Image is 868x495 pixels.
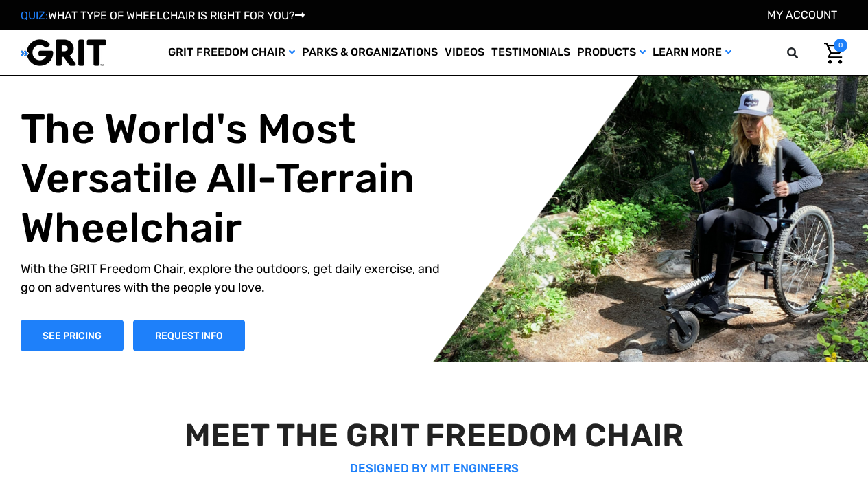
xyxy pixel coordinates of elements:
p: DESIGNED BY MIT ENGINEERS [22,460,847,478]
a: Videos [441,30,488,75]
p: With the GRIT Freedom Chair, explore the outdoors, get daily exercise, and go on adventures with ... [21,259,445,296]
a: Products [574,30,649,75]
h2: MEET THE GRIT FREEDOM CHAIR [22,417,847,454]
a: Learn More [649,30,735,75]
a: QUIZ:WHAT TYPE OF WHEELCHAIR IS RIGHT FOR YOU? [21,9,305,22]
h1: The World's Most Versatile All-Terrain Wheelchair [21,104,445,252]
a: Shop Now [21,320,124,351]
a: GRIT Freedom Chair [165,30,298,75]
a: Cart with 0 items [814,38,847,67]
a: Parks & Organizations [298,30,441,75]
span: 0 [834,38,847,52]
a: Slide number 1, Request Information [133,320,245,351]
a: Account [767,8,837,21]
img: Cart [824,43,844,64]
img: GRIT All-Terrain Wheelchair and Mobility Equipment [21,38,106,67]
input: Search [793,38,814,67]
span: QUIZ: [21,9,48,22]
a: Testimonials [488,30,574,75]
